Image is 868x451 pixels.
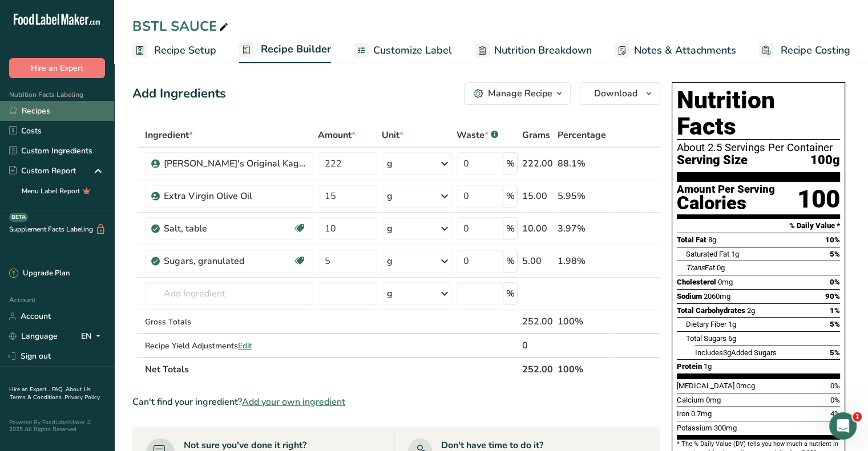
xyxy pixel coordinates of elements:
[154,43,216,58] span: Recipe Setup
[677,142,840,153] div: About 2.5 Servings Per Container
[615,38,736,63] a: Notes & Attachments
[677,396,704,404] span: Calcium
[594,87,637,100] span: Download
[522,157,553,170] div: 222.00
[853,412,862,421] span: 1
[829,412,857,440] iframe: Intercom live chat
[686,320,726,328] span: Dietary Fiber
[132,395,660,409] div: Can't find your ingredient?
[830,320,840,328] span: 5%
[387,287,393,300] div: g
[810,153,840,168] span: 100g
[677,424,712,432] span: Potassium
[723,348,731,357] span: 3g
[382,128,403,142] span: Unit
[238,340,252,351] span: Edit
[457,128,498,142] div: Waste
[522,189,553,203] div: 15.00
[781,43,850,58] span: Recipe Costing
[164,254,293,268] div: Sugars, granulated
[677,278,716,286] span: Cholesterol
[9,58,105,78] button: Hire an Expert
[522,254,553,268] div: 5.00
[52,385,66,393] a: FAQ .
[686,250,729,258] span: Saturated Fat
[736,381,755,390] span: 0mcg
[387,222,393,235] div: g
[558,222,606,235] div: 3.97%
[717,263,725,272] span: 0g
[634,43,736,58] span: Notes & Attachments
[558,157,606,170] div: 88.1%
[9,165,76,177] div: Custom Report
[797,184,840,214] div: 100
[242,395,345,409] span: Add your own ingredient
[830,409,840,418] span: 4%
[830,348,840,357] span: 5%
[558,128,606,142] span: Percentage
[164,189,306,203] div: Extra Virgin Olive Oil
[522,315,553,328] div: 252.00
[558,189,606,203] div: 5.95%
[520,357,555,381] th: 252.00
[132,84,226,103] div: Add Ingredients
[464,82,571,105] button: Manage Recipe
[387,157,393,170] div: g
[494,43,592,58] span: Nutrition Breakdown
[354,38,452,63] a: Customize Label
[728,334,736,343] span: 6g
[691,409,712,418] span: 0.7mg
[677,195,775,212] div: Calories
[9,419,105,433] div: Powered By FoodLabelMaker © 2025 All Rights Reserved
[143,357,520,381] th: Net Totals
[522,339,553,352] div: 0
[728,320,736,328] span: 1g
[708,235,716,244] span: 8g
[9,213,28,222] div: BETA
[714,424,737,432] span: 300mg
[145,128,193,142] span: Ingredient
[558,254,606,268] div: 1.98%
[830,396,840,404] span: 0%
[522,128,550,142] span: Grams
[132,38,216,63] a: Recipe Setup
[695,348,777,357] span: Includes Added Sugars
[261,42,331,57] span: Recipe Builder
[677,381,734,390] span: [MEDICAL_DATA]
[555,357,608,381] th: 100%
[677,87,840,140] h1: Nutrition Facts
[706,396,721,404] span: 0mg
[718,278,733,286] span: 0mg
[677,362,702,371] span: Protein
[747,306,755,315] span: 2g
[686,263,705,272] i: Trans
[164,157,306,170] div: [PERSON_NAME]'s Original Kagome Sauce
[239,36,331,64] a: Recipe Builder
[686,334,726,343] span: Total Sugars
[830,306,840,315] span: 1%
[132,16,231,36] div: BSTL SAUCE
[677,184,775,195] div: Amount Per Serving
[825,235,840,244] span: 10%
[677,153,748,168] span: Serving Size
[677,292,702,300] span: Sodium
[373,43,452,58] span: Customize Label
[488,87,552,100] div: Manage Recipe
[9,326,58,346] a: Language
[686,263,715,272] span: Fat
[164,222,293,235] div: Salt, table
[387,254,393,268] div: g
[759,38,850,63] a: Recipe Costing
[558,315,606,328] div: 100%
[318,128,356,142] span: Amount
[830,381,840,390] span: 0%
[677,409,689,418] span: Iron
[830,250,840,258] span: 5%
[704,292,730,300] span: 2060mg
[580,82,660,105] button: Download
[145,316,313,328] div: Gross Totals
[677,219,840,233] section: % Daily Value *
[145,282,313,305] input: Add Ingredient
[677,306,745,315] span: Total Carbohydrates
[522,222,553,235] div: 10.00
